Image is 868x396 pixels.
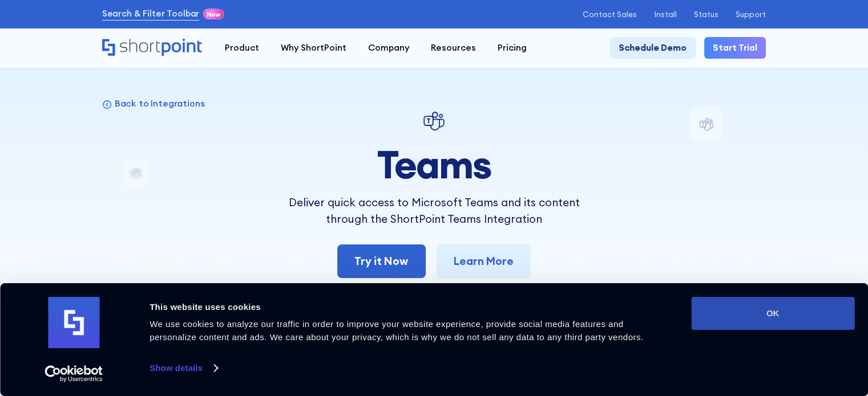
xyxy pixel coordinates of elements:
[115,97,205,109] p: Back to Integrations
[48,297,99,348] img: logo
[281,42,346,55] div: Why ShortPoint
[610,37,695,59] a: Schedule Demo
[420,37,487,59] a: Resources
[150,319,643,342] span: We use cookies to analyze our traffic in order to improve your website experience, provide social...
[102,7,200,21] a: Search & Filter Toolbar
[437,244,531,278] a: Learn More
[654,10,676,19] a: Install
[102,97,205,109] a: Back to Integrations
[694,10,718,19] a: Status
[337,244,426,278] a: Try it Now
[421,108,447,134] img: Teams
[24,365,124,382] a: Usercentrics Cookiebot - opens in a new window
[214,37,270,59] a: Product
[357,37,420,59] a: Company
[431,42,476,55] div: Resources
[150,360,217,377] a: Show details
[270,37,357,59] a: Why ShortPoint
[736,10,766,19] a: Support
[271,143,596,186] h1: Teams
[487,37,538,59] a: Pricing
[498,42,527,55] div: Pricing
[691,297,854,330] button: OK
[271,194,596,227] p: Deliver quick access to Microsoft Teams and its content through the ShortPoint Teams Integration
[225,42,259,55] div: Product
[583,10,637,19] a: Contact Sales
[150,300,665,314] div: This website uses cookies
[102,39,203,58] a: Home
[704,37,766,59] a: Start Trial
[368,42,409,55] div: Company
